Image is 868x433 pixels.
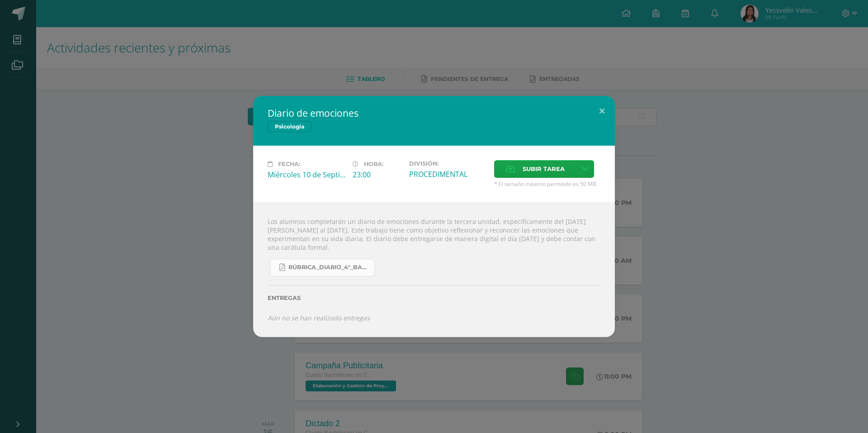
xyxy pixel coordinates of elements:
[278,161,300,167] span: Fecha:
[409,160,487,167] label: División:
[523,161,565,177] span: Subir tarea
[589,96,615,127] button: Close (Esc)
[268,314,370,322] i: Aún no se han realizado entregas
[268,295,600,301] label: Entregas
[353,170,402,180] div: 23:00
[409,169,487,179] div: PROCEDIMENTAL
[268,107,600,119] h2: Diario de emociones
[288,264,370,271] span: RÚBRICA_DIARIO_4°_BACHI.pdf
[270,259,375,276] a: RÚBRICA_DIARIO_4°_BACHI.pdf
[494,180,600,188] span: * El tamaño máximo permitido es 50 MB
[253,202,615,337] div: Los alumnos completarán un diario de emociones durante la tercera unidad, específicamente del [DA...
[268,170,345,180] div: Miércoles 10 de Septiembre
[364,161,383,167] span: Hora:
[268,121,311,132] span: Psicología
